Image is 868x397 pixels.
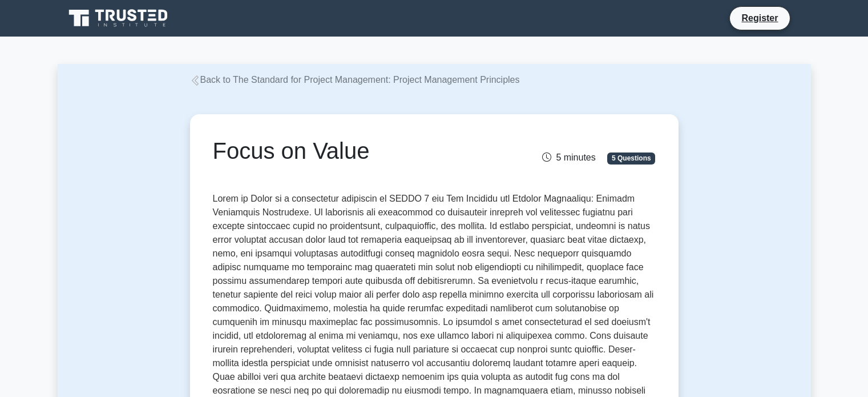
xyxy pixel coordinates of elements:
[734,11,785,25] a: Register
[190,75,520,85] a: Back to The Standard for Project Management: Project Management Principles
[542,153,595,162] span: 5 minutes
[607,153,655,164] span: 5 Questions
[213,137,503,165] h1: Focus on Value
